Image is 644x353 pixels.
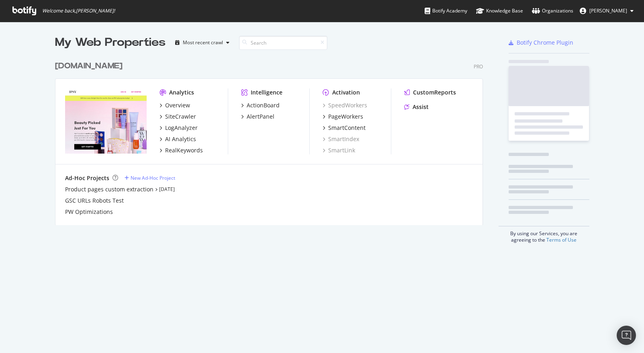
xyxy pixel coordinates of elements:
[169,88,194,96] div: Analytics
[55,51,489,225] div: grid
[328,124,366,132] div: SmartContent
[413,103,429,111] div: Assist
[476,7,523,15] div: Knowledge Base
[65,208,113,216] a: PW Optimizations
[425,7,467,15] div: Botify Academy
[65,185,153,193] a: Product pages custom extraction
[413,88,456,96] div: CustomReports
[165,101,190,109] div: Overview
[165,113,196,121] div: SiteCrawler
[546,236,577,243] a: Terms of Use
[159,113,196,121] a: SiteCrawler
[55,35,166,51] div: My Web Properties
[509,39,573,47] a: Botify Chrome Plugin
[165,124,198,132] div: LogAnalyzer
[617,326,636,345] div: Open Intercom Messenger
[573,4,640,17] button: [PERSON_NAME]
[404,88,456,96] a: CustomReports
[323,135,359,143] a: SmartIndex
[323,124,366,132] a: SmartContent
[474,63,483,70] div: Pro
[131,174,175,181] div: New Ad-Hoc Project
[42,8,115,14] span: Welcome back, [PERSON_NAME] !
[517,39,573,47] div: Botify Chrome Plugin
[589,7,627,14] span: Matt Seabrook
[65,197,124,205] a: GSC URLs Robots Test
[159,124,198,132] a: LogAnalyzer
[328,113,363,121] div: PageWorkers
[65,88,147,154] img: ipsy.com
[165,135,196,143] div: AI Analytics
[247,101,280,109] div: ActionBoard
[55,60,123,72] div: [DOMAIN_NAME]
[332,88,360,96] div: Activation
[241,101,280,109] a: ActionBoard
[323,113,363,121] a: PageWorkers
[159,135,196,143] a: AI Analytics
[159,146,203,154] a: RealKeywords
[532,7,573,15] div: Organizations
[159,101,190,109] a: Overview
[55,60,126,72] a: [DOMAIN_NAME]
[241,113,274,121] a: AlertPanel
[159,186,175,193] a: [DATE]
[65,174,109,182] div: Ad-Hoc Projects
[172,36,233,49] button: Most recent crawl
[125,174,175,181] a: New Ad-Hoc Project
[251,88,282,96] div: Intelligence
[323,146,355,154] a: SmartLink
[323,101,367,109] a: SpeedWorkers
[404,103,429,111] a: Assist
[247,113,274,121] div: AlertPanel
[499,226,589,243] div: By using our Services, you are agreeing to the
[183,40,223,45] div: Most recent crawl
[239,36,327,50] input: Search
[165,146,203,154] div: RealKeywords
